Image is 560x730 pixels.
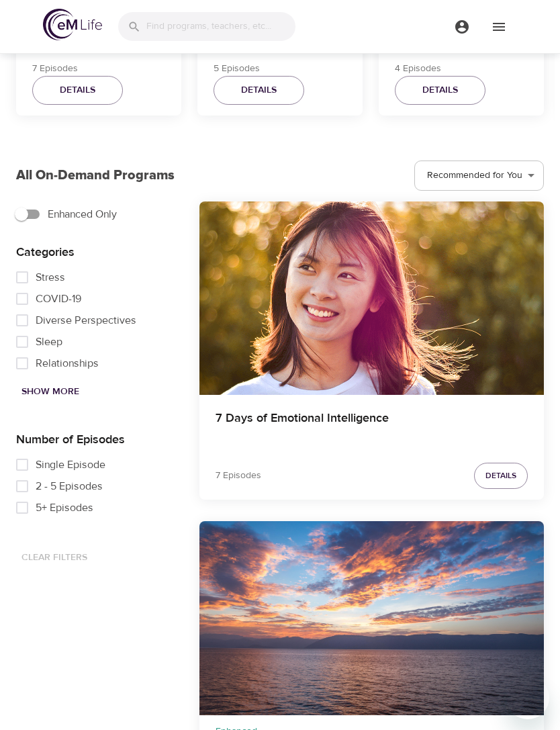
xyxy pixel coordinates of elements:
p: 5 Episodes [214,62,260,76]
span: Relationships [36,355,99,371]
button: menu [480,8,517,45]
span: COVID-19 [36,291,81,307]
span: Diverse Perspectives [36,312,136,328]
button: menu [443,8,480,45]
button: Details [395,76,485,105]
button: Details [214,76,304,105]
span: Details [422,82,458,99]
p: All On-Demand Programs [16,165,175,185]
img: logo [43,9,102,40]
span: Details [60,82,95,99]
iframe: Button to launch messaging window [506,676,549,719]
p: 4 Episodes [395,62,441,76]
button: 7 Days of Emotional Intelligence [199,201,544,396]
span: Single Episode [36,457,105,473]
span: Sleep [36,334,62,350]
p: 7 Episodes [216,469,261,483]
span: Details [485,469,516,483]
p: Categories [16,243,150,261]
span: Stress [36,269,65,285]
button: Details [474,463,528,489]
span: 2 - 5 Episodes [36,478,103,494]
button: Details [32,76,123,105]
button: Show More [16,379,85,404]
span: Enhanced Only [48,206,117,222]
span: Details [241,82,277,99]
button: Strategies to Reduce Stress [199,521,544,715]
input: Find programs, teachers, etc... [146,12,295,41]
span: 5+ Episodes [36,500,93,516]
p: Number of Episodes [16,430,150,449]
h4: 7 Days of Emotional Intelligence [216,411,528,443]
p: 7 Episodes [32,62,78,76]
span: Show More [21,383,79,400]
